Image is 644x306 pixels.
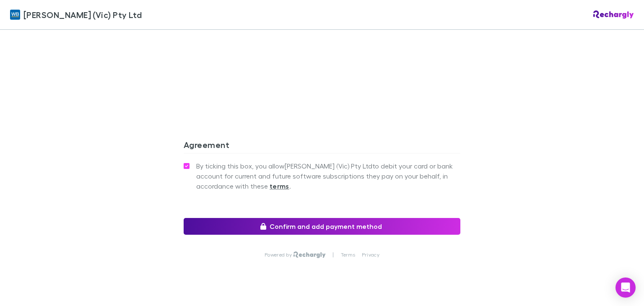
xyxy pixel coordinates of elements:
[270,182,289,190] strong: terms
[341,252,355,258] a: Terms
[615,277,636,298] div: Open Intercom Messenger
[184,218,460,235] button: Confirm and add payment method
[293,252,326,258] img: Rechargly Logo
[184,140,460,153] h3: Agreement
[593,10,634,19] img: Rechargly Logo
[265,252,293,258] p: Powered by
[23,8,142,21] span: [PERSON_NAME] (Vic) Pty Ltd
[362,252,379,258] a: Privacy
[332,252,334,258] p: |
[10,10,20,20] img: William Buck (Vic) Pty Ltd's Logo
[196,161,460,191] span: By ticking this box, you allow [PERSON_NAME] (Vic) Pty Ltd to debit your card or bank account for...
